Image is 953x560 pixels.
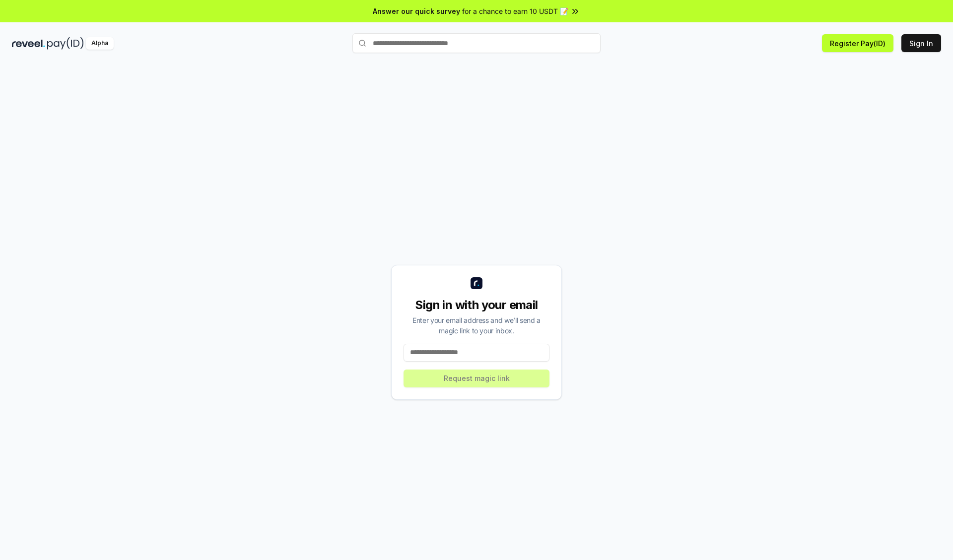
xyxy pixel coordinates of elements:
span: for a chance to earn 10 USDT 📝 [462,6,568,16]
span: Answer our quick survey [373,6,460,16]
div: Enter your email address and we’ll send a magic link to your inbox. [404,315,549,336]
img: pay_id [47,37,84,50]
button: Register Pay(ID) [822,34,893,52]
img: logo_small [471,277,482,289]
button: Sign In [901,34,941,52]
div: Sign in with your email [404,297,549,313]
img: reveel_dark [12,37,45,50]
div: Alpha [86,37,114,50]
